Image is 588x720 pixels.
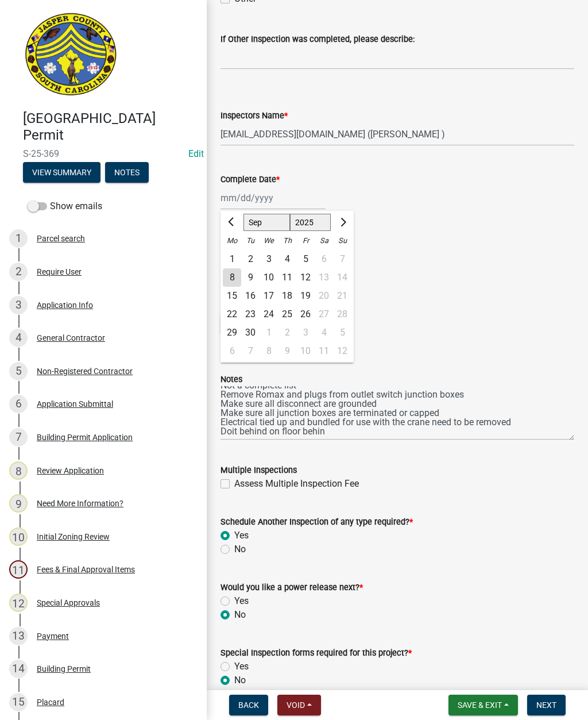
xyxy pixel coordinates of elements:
[260,324,278,342] div: Wednesday, October 1, 2025
[37,499,123,507] div: Need More Information?
[188,148,204,159] a: Edit
[260,342,278,360] div: Wednesday, October 8, 2025
[296,287,315,305] div: Friday, September 19, 2025
[234,660,249,673] label: Yes
[223,250,241,268] div: 1
[223,287,241,305] div: Monday, September 15, 2025
[278,305,296,324] div: Thursday, September 25, 2025
[278,287,296,305] div: Thursday, September 18, 2025
[241,232,260,250] div: Tu
[296,268,315,287] div: Friday, September 12, 2025
[37,268,82,276] div: Require User
[241,268,260,287] div: 9
[333,232,351,250] div: Su
[260,287,278,305] div: Wednesday, September 17, 2025
[296,232,315,250] div: Fr
[223,324,241,342] div: Monday, September 29, 2025
[234,542,246,556] label: No
[278,287,296,305] div: 18
[229,695,268,715] button: Back
[234,477,359,491] label: Assess Multiple Inspection Fee
[37,467,104,475] div: Review Application
[234,594,249,608] label: Yes
[241,342,260,360] div: Tuesday, October 7, 2025
[260,305,278,324] div: 24
[290,214,331,231] select: Select year
[277,695,321,715] button: Void
[260,342,278,360] div: 8
[9,693,28,711] div: 15
[278,342,296,360] div: Thursday, October 9, 2025
[287,700,305,710] span: Void
[37,433,133,441] div: Building Permit Application
[260,250,278,268] div: 3
[260,268,278,287] div: Wednesday, September 10, 2025
[458,700,502,710] span: Save & Exit
[9,560,28,579] div: 11
[296,250,315,268] div: Friday, September 5, 2025
[9,461,28,480] div: 8
[37,400,113,408] div: Application Submittal
[9,329,28,347] div: 4
[241,324,260,342] div: Tuesday, September 30, 2025
[278,342,296,360] div: 9
[220,376,242,384] label: Notes
[260,250,278,268] div: Wednesday, September 3, 2025
[241,305,260,324] div: Tuesday, September 23, 2025
[241,305,260,324] div: 23
[37,234,85,242] div: Parcel search
[28,199,102,213] label: Show emails
[37,565,135,573] div: Fees & Final Approval Items
[296,268,315,287] div: 12
[223,342,241,360] div: Monday, October 6, 2025
[315,232,333,250] div: Sa
[278,324,296,342] div: Thursday, October 2, 2025
[225,213,239,232] button: Previous month
[260,305,278,324] div: Wednesday, September 24, 2025
[220,36,415,44] label: If Other Inspection was completed, please describe:
[23,162,100,183] button: View Summary
[37,533,110,541] div: Initial Zoning Review
[37,334,105,342] div: General Contractor
[296,342,315,360] div: Friday, October 10, 2025
[296,342,315,360] div: 10
[278,232,296,250] div: Th
[9,296,28,314] div: 3
[223,250,241,268] div: Monday, September 1, 2025
[223,342,241,360] div: 6
[9,428,28,446] div: 7
[223,232,241,250] div: Mo
[37,632,69,640] div: Payment
[234,529,249,542] label: Yes
[243,214,290,231] select: Select month
[296,324,315,342] div: Friday, October 3, 2025
[23,168,100,178] wm-modal-confirm: Summary
[105,162,149,183] button: Notes
[278,250,296,268] div: Thursday, September 4, 2025
[234,673,246,687] label: No
[23,12,119,98] img: Jasper County, South Carolina
[220,467,297,475] label: Multiple Inspections
[9,627,28,645] div: 13
[37,698,64,706] div: Placard
[241,287,260,305] div: 16
[296,305,315,324] div: 26
[278,268,296,287] div: 11
[335,213,349,232] button: Next month
[223,287,241,305] div: 15
[241,324,260,342] div: 30
[220,584,363,592] label: Would you like a power release next?
[9,494,28,513] div: 9
[220,518,413,526] label: Schedule Another Inspection of any type required?
[9,362,28,380] div: 5
[220,176,280,184] label: Complete Date
[23,110,198,144] h4: [GEOGRAPHIC_DATA] Permit
[278,268,296,287] div: Thursday, September 11, 2025
[223,268,241,287] div: 8
[220,649,412,657] label: Special Inspection forms required for this project?
[105,168,149,178] wm-modal-confirm: Notes
[234,608,246,622] label: No
[223,268,241,287] div: Monday, September 8, 2025
[223,305,241,324] div: Monday, September 22, 2025
[527,695,566,715] button: Next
